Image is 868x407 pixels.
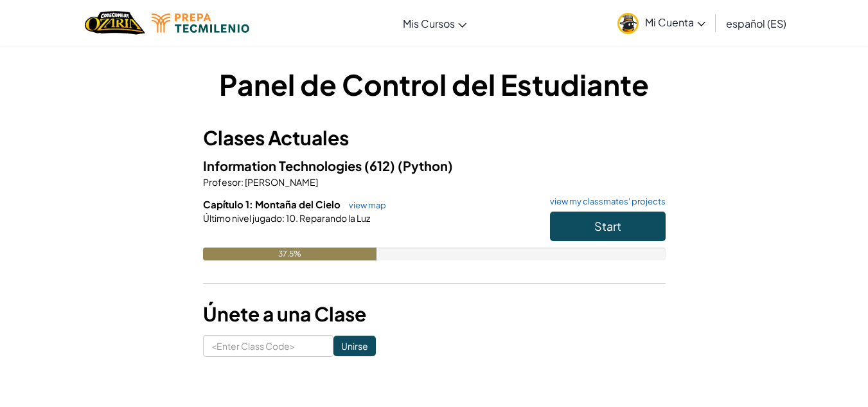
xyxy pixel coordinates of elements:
span: : [241,176,244,188]
img: Home [85,10,145,36]
span: Último nivel jugado [203,212,282,224]
a: Mis Cursos [396,6,473,41]
h3: Únete a una Clase [203,300,666,329]
button: Start [550,212,666,241]
img: Tecmilenio logo [152,14,249,33]
span: : [282,212,285,224]
a: Mi Cuenta [611,3,712,43]
span: Start [594,219,621,233]
span: Information Technologies (612) [203,158,398,174]
span: Mi Cuenta [645,15,705,29]
a: view map [342,200,386,210]
input: Unirse [333,336,376,356]
span: 10. [285,212,298,224]
span: (Python) [398,158,453,174]
span: [PERSON_NAME] [244,176,318,188]
div: 37.5% [203,248,376,260]
a: view my classmates' projects [544,197,666,206]
a: Ozaria by CodeCombat logo [85,10,145,36]
input: <Enter Class Code> [203,335,333,357]
span: Capítulo 1: Montaña del Cielo [203,198,342,210]
span: Mis Cursos [403,17,455,30]
h3: Clases Actuales [203,123,666,152]
span: Reparando la Luz [298,212,370,224]
a: español (ES) [720,6,793,41]
span: Profesor [203,176,241,188]
span: español (ES) [726,17,786,30]
h1: Panel de Control del Estudiante [203,64,666,104]
img: avatar [617,13,639,34]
